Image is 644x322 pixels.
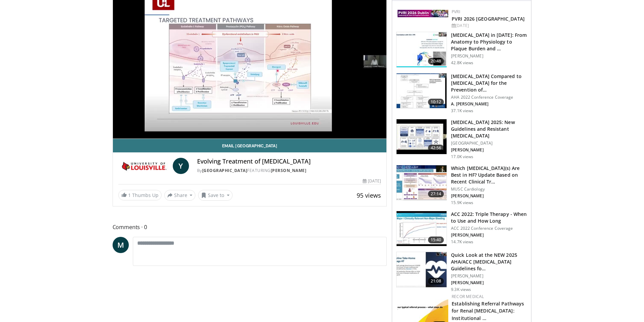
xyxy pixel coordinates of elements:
[451,101,527,107] p: A. [PERSON_NAME]
[398,10,448,17] img: 33783847-ac93-4ca7-89f8-ccbd48ec16ca.webp.150x105_q85_autocrop_double_scale_upscale_version-0.2.jpg
[451,287,471,292] p: 9.3K views
[396,73,527,114] a: 10:12 [MEDICAL_DATA] Compared to [MEDICAL_DATA] for the Prevention of… AHA 2022 Conference Covera...
[451,108,473,114] p: 37.1K views
[451,73,527,93] h3: [MEDICAL_DATA] Compared to [MEDICAL_DATA] for the Prevention of…
[428,191,444,197] span: 27:14
[164,190,196,201] button: Share
[428,237,444,243] span: 15:40
[397,211,447,246] img: 9cc0c993-ed59-4664-aa07-2acdd981abd5.150x105_q85_crop-smart_upscale.jpg
[428,99,444,105] span: 10:12
[113,223,387,231] span: Comments 0
[451,211,527,224] h3: ACC 2022: Triple Therapy - When to Use and How Long
[452,16,525,22] a: PVRI 2026 [GEOGRAPHIC_DATA]
[451,53,527,59] p: [PERSON_NAME]
[396,119,527,159] a: 42:56 [MEDICAL_DATA] 2025: New Guidelines and Resistant [MEDICAL_DATA] [GEOGRAPHIC_DATA] [PERSON_...
[452,294,484,299] a: Recor Medical
[451,147,527,153] p: [PERSON_NAME]
[397,32,447,67] img: 823da73b-7a00-425d-bb7f-45c8b03b10c3.150x105_q85_crop-smart_upscale.jpg
[198,190,233,201] button: Save to
[428,278,444,284] span: 21:08
[357,191,381,199] span: 95 views
[452,23,526,29] div: [DATE]
[451,200,473,205] p: 15.9K views
[197,168,381,174] div: By FEATURING
[451,32,527,52] h3: [MEDICAL_DATA] in [DATE]: From Anatomy to Physiology to Plaque Burden and …
[451,193,527,199] p: [PERSON_NAME]
[452,9,460,15] a: PVRI
[451,154,473,159] p: 17.0K views
[397,73,447,108] img: 7c0f9b53-1609-4588-8498-7cac8464d722.150x105_q85_crop-smart_upscale.jpg
[451,273,527,279] p: [PERSON_NAME]
[396,252,527,292] a: 21:08 Quick Look at the NEW 2025 AHA/ACC [MEDICAL_DATA] Guidelines fo… [PERSON_NAME] [PERSON_NAME...
[451,165,527,185] h3: Which [MEDICAL_DATA](s) Are Best in HF? Update Based on Recent Clinical Tr…
[451,60,473,66] p: 42.8K views
[202,168,247,173] a: [GEOGRAPHIC_DATA]
[451,141,527,146] p: [GEOGRAPHIC_DATA]
[396,165,527,205] a: 27:14 Which [MEDICAL_DATA](s) Are Best in HF? Update Based on Recent Clinical Tr… MUSC Cardiology...
[397,165,447,200] img: dc76ff08-18a3-4688-bab3-3b82df187678.150x105_q85_crop-smart_upscale.jpg
[428,58,444,65] span: 20:48
[397,252,447,287] img: 70e59e78-c1d2-4405-a6ca-1ab5561aaba6.150x105_q85_crop-smart_upscale.jpg
[451,187,527,192] p: MUSC Cardiology
[451,232,527,238] p: [PERSON_NAME]
[113,237,129,253] a: M
[451,280,527,286] p: [PERSON_NAME]
[451,95,527,100] p: AHA 2022 Conference Coverage
[118,190,162,200] a: 1 Thumbs Up
[451,252,527,272] h3: Quick Look at the NEW 2025 AHA/ACC [MEDICAL_DATA] Guidelines fo…
[271,168,307,173] a: [PERSON_NAME]
[451,239,473,245] p: 14.7K views
[118,158,170,174] img: University of Louisville
[396,211,527,247] a: 15:40 ACC 2022: Triple Therapy - When to Use and How Long ACC 2022 Conference Coverage [PERSON_NA...
[396,32,527,68] a: 20:48 [MEDICAL_DATA] in [DATE]: From Anatomy to Physiology to Plaque Burden and … [PERSON_NAME] 4...
[397,119,447,154] img: 280bcb39-0f4e-42eb-9c44-b41b9262a277.150x105_q85_crop-smart_upscale.jpg
[113,139,387,152] a: Email [GEOGRAPHIC_DATA]
[363,178,381,184] div: [DATE]
[197,158,381,165] h4: Evolving Treatment of [MEDICAL_DATA]
[128,192,131,198] span: 1
[451,226,527,231] p: ACC 2022 Conference Coverage
[173,158,189,174] a: Y
[451,119,527,139] h3: [MEDICAL_DATA] 2025: New Guidelines and Resistant [MEDICAL_DATA]
[452,300,524,321] a: Establishing Referral Pathways for Renal [MEDICAL_DATA]: Institutional …
[428,145,444,151] span: 42:56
